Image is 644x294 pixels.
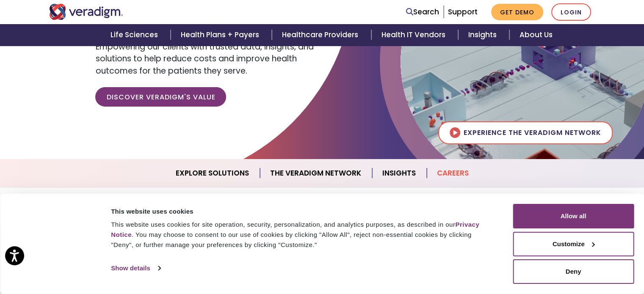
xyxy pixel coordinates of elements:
[509,24,563,46] a: About Us
[111,206,494,217] div: This website uses cookies
[427,162,479,184] a: Careers
[95,87,226,107] a: Discover Veradigm's Value
[260,162,372,184] a: The Veradigm Network
[406,6,439,18] a: Search
[551,3,591,21] a: Login
[371,24,458,46] a: Health IT Vendors
[513,232,634,256] button: Customize
[372,162,427,184] a: Insights
[448,7,478,17] a: Support
[95,41,313,77] span: Empowering our clients with trusted data, insights, and solutions to help reduce costs and improv...
[272,24,371,46] a: Healthcare Providers
[513,259,634,284] button: Deny
[491,4,543,20] a: Get Demo
[171,24,272,46] a: Health Plans + Payers
[111,262,160,275] a: Show details
[166,162,260,184] a: Explore Solutions
[458,24,509,46] a: Insights
[49,4,123,20] img: Veradigm logo
[100,24,171,46] a: Life Sciences
[513,204,634,228] button: Allow all
[111,220,494,250] div: This website uses cookies for site operation, security, personalization, and analytics purposes, ...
